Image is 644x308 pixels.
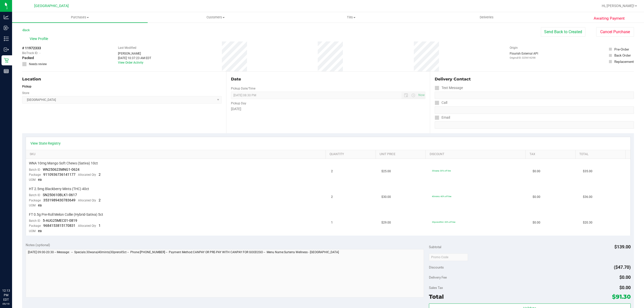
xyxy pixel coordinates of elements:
span: 1 [331,220,333,225]
div: Delivery Contact [435,76,634,82]
span: 1 [99,224,101,228]
span: 3531989430783649 [43,198,75,202]
a: Back [22,28,30,32]
span: HT 2.5mg Blackberry Mints (THC) 40ct [29,187,89,191]
input: Format: (999) 999-9999 [435,106,634,114]
span: $0.00 [533,220,540,225]
label: Pickup Date/Time [231,86,255,91]
span: UOM [29,204,35,207]
span: ea [38,229,42,233]
span: 9110936736141177 [43,172,75,177]
span: $30.00 [381,195,391,199]
span: $20.30 [583,220,592,225]
span: 2 [99,198,101,202]
button: Send Back to Created [541,27,585,37]
input: Format: (999) 999-9999 [435,92,634,99]
inline-svg: Outbound [4,47,9,52]
span: Awaiting Payment [594,16,625,21]
span: 2 [331,169,333,174]
div: Location [22,76,222,82]
span: Delivery Fee [429,275,447,279]
span: $0.00 [619,275,631,280]
span: ea [38,203,42,207]
a: Discount [430,152,524,156]
strong: Pickup [22,85,31,88]
span: 5-AUG25MEC01-0819 [43,218,77,223]
span: UOM [29,178,35,182]
span: Allocated Qty [78,199,96,202]
div: [DATE] 10:37:23 AM EDT [118,56,151,60]
p: 09/19 [2,302,10,306]
span: 30preroll5ct: 30% off line [432,221,455,223]
label: Email [435,114,450,121]
span: Allocated Qty [78,173,96,177]
label: Origin [510,46,518,50]
div: Date [231,76,426,82]
a: SKU [30,152,324,156]
a: Unit Price [380,152,424,156]
inline-svg: Analytics [4,15,9,20]
span: Tills [284,15,419,20]
label: Text Message [435,84,463,92]
span: Deliveries [473,15,500,20]
iframe: Resource center unread badge [15,267,21,273]
a: Purchases [12,12,148,23]
span: Hi, [PERSON_NAME]! [602,4,634,8]
a: Customers [148,12,283,23]
span: 40mints: 40% off line [432,195,451,198]
span: Sales Tax [429,286,443,290]
span: $36.00 [583,195,592,199]
span: Needs review [29,62,47,66]
div: [DATE] [231,106,426,112]
span: 2 [99,172,101,177]
label: Last Modified [118,46,136,50]
span: Package [29,199,41,202]
div: Back Order [614,53,631,58]
div: Replacement [614,59,634,64]
span: Package [29,173,41,177]
span: Discounts [429,263,444,272]
span: BioTrack ID: [22,51,38,55]
span: WN250623MNG1-0624 [43,167,79,171]
span: WNA 10mg Mango Soft Chews (Sativa) 10ct [29,161,98,166]
span: View Profile [30,36,50,41]
span: Batch ID [29,168,40,171]
span: UOM [29,229,35,233]
div: [PERSON_NAME] [118,51,151,56]
span: Subtotal [429,245,441,249]
span: $0.00 [533,195,540,199]
span: FT 0.5g Pre-Roll Melon Collie (Hybrid-Sativa) 5ct [29,212,103,217]
span: Purchases [12,15,148,20]
span: - [39,51,40,55]
a: Tax [530,152,574,156]
span: $29.00 [381,220,391,225]
input: Promo Code [429,253,468,261]
a: View State Registry [30,141,61,146]
span: $35.00 [583,169,592,174]
span: # 11972333 [22,46,41,51]
p: Original ID: 325616298 [510,56,538,60]
a: Tills [283,12,419,23]
a: Quantity [330,152,374,156]
span: 30wana: 30% off line [432,169,451,172]
div: Pre-Order [614,47,629,52]
a: Total [579,152,623,156]
span: $0.00 [533,169,540,174]
a: View Order Activity [118,61,143,64]
span: Allocated Qty [78,224,96,228]
span: $91.30 [612,293,631,300]
span: Batch ID [29,219,40,223]
span: 9684153815170831 [43,224,75,228]
span: ea [38,178,42,182]
inline-svg: Reports [4,69,9,74]
span: 2 [331,195,333,199]
span: $25.00 [381,169,391,174]
a: Deliveries [419,12,554,23]
label: Pickup Day [231,101,246,106]
span: Notes (optional) [26,243,50,247]
span: SN250610BLK1-0617 [43,193,77,197]
span: Total [429,293,444,300]
span: Packed [22,55,34,61]
inline-svg: Inventory [4,36,9,41]
p: 12:13 PM EDT [2,288,10,302]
